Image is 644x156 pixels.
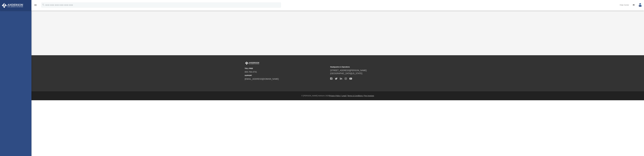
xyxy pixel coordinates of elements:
a: Privacy Policy | [329,95,341,97]
a: Pay Invoices [364,95,374,97]
a: [EMAIL_ADDRESS][DOMAIN_NAME] [245,78,279,80]
div: © [PERSON_NAME] Advisors 2025 [31,94,644,97]
a: 800.706.4741 [245,71,257,73]
small: SUPPORT [245,74,328,77]
small: TOLL FREE [245,67,328,70]
a: Legal | [342,95,347,97]
img: User Pic [638,3,642,7]
a: menu [34,5,37,7]
i: menu [34,4,37,7]
i: search [42,3,45,6]
a: [GEOGRAPHIC_DATA][US_STATE] [330,72,362,75]
a: Terms & Conditions | [347,95,364,97]
img: Anderson Advisors Platinum Portal [1,3,24,8]
a: [STREET_ADDRESS][PERSON_NAME] [330,69,367,72]
small: Headquarters & Operations [330,66,414,68]
img: Anderson Advisors Platinum Portal [245,62,260,65]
